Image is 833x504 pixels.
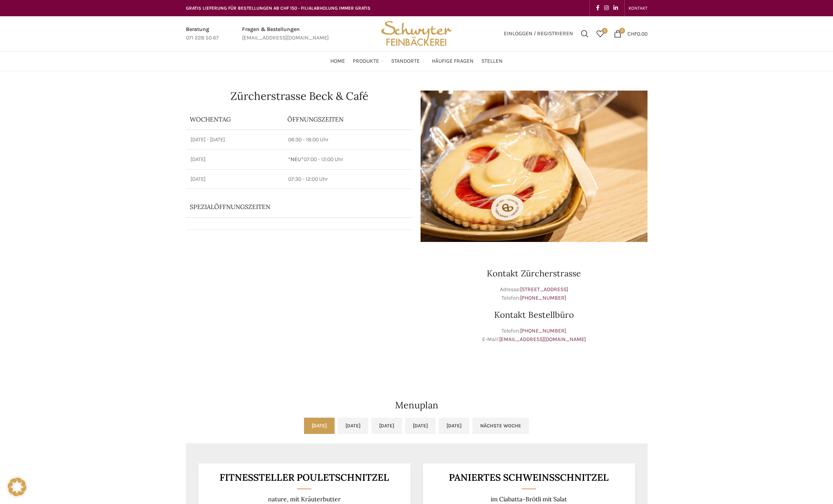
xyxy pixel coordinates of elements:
[593,26,608,41] div: Meine Wunschliste
[208,495,401,503] p: nature, mit Kräuterbutter
[378,16,454,51] img: Bäckerei Schwyter
[330,58,345,65] span: Home
[421,310,648,319] h3: Kontakt Bestellbüro
[186,250,413,366] iframe: schwyter zürcherstrasse 33
[353,58,379,65] span: Produkte
[191,175,279,183] p: [DATE]
[520,295,566,301] a: [PHONE_NUMBER]
[338,418,368,434] a: [DATE]
[421,285,648,303] p: Adresse: Telefon:
[594,3,602,14] a: Facebook social link
[191,136,279,144] p: [DATE] - [DATE]
[186,25,219,43] a: Infobox link
[182,53,651,69] div: Main navigation
[629,5,648,11] span: KONTAKT
[186,5,371,11] span: GRATIS LIEFERUNG FÜR BESTELLUNGEN AB CHF 150 - FILIALABHOLUNG IMMER GRATIS
[577,26,593,41] a: Suchen
[186,401,648,410] h2: Menuplan
[627,30,648,37] bdi: 0.00
[602,3,611,14] a: Instagram social link
[499,336,586,343] a: [EMAIL_ADDRESS][DOMAIN_NAME]
[378,30,454,36] a: Site logo
[520,286,568,293] a: [STREET_ADDRESS]
[504,31,573,36] span: Einloggen / Registrieren
[391,53,424,69] a: Standorte
[287,115,409,123] p: ÖFFNUNGSZEITEN
[421,269,648,278] h3: Kontakt Zürcherstrasse
[629,0,648,16] a: KONTAKT
[432,58,474,65] span: Häufige Fragen
[432,495,625,503] p: im Ciabatta-Brötli mit Salat
[208,473,401,482] h3: Fitnessteller Pouletschnitzel
[611,3,620,14] a: Linkedin social link
[421,327,648,344] p: Telefon: E-Mail:
[288,136,408,144] p: 06:30 - 18:00 Uhr
[242,25,329,43] a: Infobox link
[353,53,383,69] a: Produkte
[627,30,637,37] span: CHF
[190,115,280,123] p: Wochentag
[432,53,474,69] a: Häufige Fragen
[405,418,436,434] a: [DATE]
[288,156,408,163] p: 07:00 - 12:00 Uhr
[481,58,503,65] span: Stellen
[602,28,608,34] span: 0
[432,473,625,482] h3: Paniertes Schweinsschnitzel
[330,53,345,69] a: Home
[593,26,608,41] a: 0
[625,0,651,16] div: Secondary navigation
[186,91,413,101] h1: Zürcherstrasse Beck & Café
[391,58,420,65] span: Standorte
[619,28,625,34] span: 0
[439,418,469,434] a: [DATE]
[371,418,402,434] a: [DATE]
[288,175,408,183] p: 07:30 - 12:00 Uhr
[481,53,503,69] a: Stellen
[500,26,577,41] a: Einloggen / Registrieren
[610,26,651,41] a: 0 CHF0.00
[520,327,566,334] a: [PHONE_NUMBER]
[190,202,387,211] p: Spezialöffnungszeiten
[472,418,529,434] a: Nächste Woche
[191,156,279,163] p: [DATE]
[304,418,335,434] a: [DATE]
